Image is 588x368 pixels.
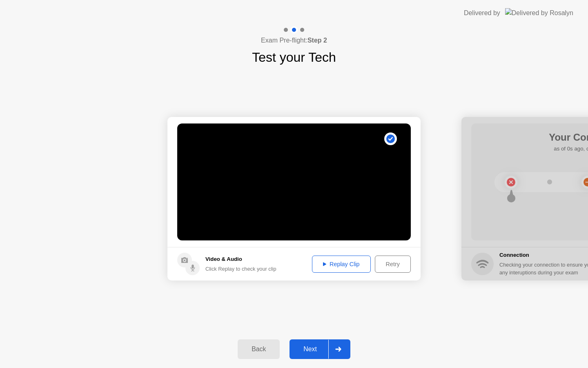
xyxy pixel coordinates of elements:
img: Delivered by Rosalyn [505,8,573,18]
h4: Exam Pre-flight: [261,36,327,45]
div: Retry [378,261,408,267]
div: Next [292,346,328,353]
button: Retry [375,256,411,273]
div: Back [240,346,277,353]
div: Delivered by [464,8,500,18]
h5: Video & Audio [205,255,276,263]
b: Step 2 [307,37,327,44]
button: Replay Clip [312,256,371,273]
button: Next [290,339,350,359]
div: Replay Clip [315,261,368,267]
h1: Test your Tech [252,47,336,67]
div: Click Replay to check your clip [205,265,276,273]
button: Back [238,339,280,359]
